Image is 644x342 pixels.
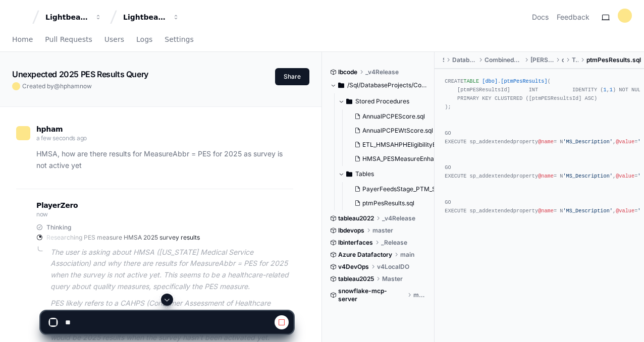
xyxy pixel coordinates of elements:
span: lbcode [338,68,357,76]
span: ETL_HMSAHPHEligibilityExtract.sql [362,141,463,149]
button: Lightbeam Health [41,8,106,26]
span: v4LocalDO [377,263,409,271]
span: [dbo] [482,78,498,84]
span: a few seconds ago [36,134,87,142]
span: Users [104,36,124,42]
span: lbdevops [338,226,364,235]
span: v4DevOps [338,263,369,271]
span: lbinterfaces [338,239,373,247]
button: HMSA_PESMeasureEnhancement.sql [350,152,437,166]
span: PayerFeedsStage_PTM_Staging_HMSA_ANNUAL_PT_SURVEY_RESULTS.sql [362,185,578,193]
svg: Directory [346,168,352,180]
span: [PERSON_NAME] [530,56,554,64]
span: @name [538,208,554,214]
span: _v4Release [382,214,415,222]
span: main [400,251,414,259]
span: /Sql/DatabaseProjects/CombinedDatabase_Hmsa/[PERSON_NAME]/dbo [347,81,427,89]
span: HMSA_PESMeasureEnhancement.sql [362,155,469,163]
span: 'MS_Description' [563,173,613,179]
span: _Release [381,239,407,247]
button: PayerFeedsStage_PTM_Staging_HMSA_ANNUAL_PT_SURVEY_RESULTS.sql [350,182,437,196]
span: Thinking [46,223,71,232]
span: @ [54,82,60,90]
span: Azure Datafactory [338,251,392,259]
span: AnnualPCPEWtScore.sql [362,127,433,135]
button: Share [275,68,309,85]
span: Master [382,275,403,283]
span: Created by [22,82,92,90]
a: Logs [136,28,152,51]
a: Docs [532,12,549,22]
span: CombinedDatabase_Hmsa [485,56,522,64]
span: TABLE [463,78,479,84]
span: now [36,210,48,218]
div: Lightbeam Health Solutions [123,12,167,22]
span: @name [538,173,554,179]
span: @value [616,139,634,145]
span: PlayerZero [36,202,78,208]
span: @value [616,173,634,179]
p: The user is asking about HMSA ([US_STATE] Medical Service Association) and why there are results ... [50,247,293,293]
span: 'MS_Description' [563,208,613,214]
div: Lightbeam Health [45,12,89,22]
button: /Sql/DatabaseProjects/CombinedDatabase_Hmsa/[PERSON_NAME]/dbo [330,77,427,93]
button: ETL_HMSAHPHEligibilityExtract.sql [350,138,437,152]
span: hpham [36,125,63,133]
span: Home [12,36,33,42]
span: ptmPesResults.sql [362,199,414,207]
span: 1 [604,87,607,93]
svg: Directory [338,79,344,91]
button: Tables [338,166,435,182]
span: Stored Procedures [355,97,409,105]
span: now [80,82,92,90]
a: Users [104,28,124,51]
p: HMSA, how are there results for MeasureAbbr = PES for 2025 as survey is not active yet [36,148,293,172]
button: Lightbeam Health Solutions [119,8,184,26]
span: Logs [136,36,152,42]
div: CREATE . ( [ptmPESResultsId] INT IDENTITY ( , ) NOT NULL, VARCHAR ( ) NULL, DATE NULL, DATE NULL,... [445,77,634,215]
a: Home [12,28,33,51]
span: ptmPesResults.sql [586,56,641,64]
span: Pull Requests [45,36,92,42]
span: tableau2025 [338,275,374,283]
span: 1 [610,87,613,93]
span: tableau2022 [338,214,374,222]
span: _v4Release [365,68,399,76]
a: Pull Requests [45,28,92,51]
button: Feedback [557,12,589,22]
a: Settings [165,28,193,51]
app-text-character-animate: Unexpected 2025 PES Results Query [12,69,148,79]
span: Researching PES measure HMSA 2025 survey results [46,234,200,242]
span: Tables [572,56,578,64]
span: Sql [443,56,444,64]
span: snowflake-mcp-server [338,287,405,303]
span: hpham [60,82,80,90]
span: @value [616,208,634,214]
span: dbo [562,56,564,64]
button: ptmPesResults.sql [350,196,437,210]
span: AnnualPCPEScore.sql [362,112,425,121]
button: Stored Procedures [338,93,435,109]
button: AnnualPCPEScore.sql [350,109,437,124]
span: master [372,226,393,235]
span: DatabaseProjects [452,56,476,64]
span: [ptmPesResults] [501,78,547,84]
svg: Directory [346,95,352,107]
span: 'MS_Description' [563,139,613,145]
span: main [413,291,427,299]
button: AnnualPCPEWtScore.sql [350,124,437,138]
span: @name [538,139,554,145]
span: Settings [165,36,193,42]
span: Tables [355,170,374,178]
